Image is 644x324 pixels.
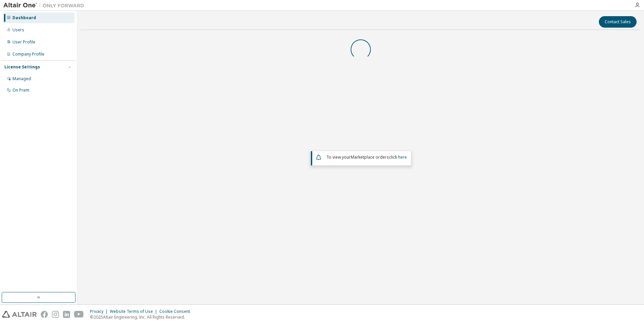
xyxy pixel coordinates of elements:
[52,311,59,318] img: instagram.svg
[74,311,84,318] img: youtube.svg
[63,311,70,318] img: linkedin.svg
[90,314,194,320] p: © 2025 Altair Engineering, Inc. All Rights Reserved.
[2,311,37,318] img: altair_logo.svg
[351,154,389,160] em: Marketplace orders
[4,64,40,70] div: License Settings
[326,154,407,160] span: To view your click
[398,154,407,160] a: here
[12,88,29,93] div: On Prem
[12,27,24,33] div: Users
[599,16,637,28] button: Contact Sales
[12,15,36,21] div: Dashboard
[3,2,88,9] img: Altair One
[159,309,194,314] div: Cookie Consent
[12,52,44,57] div: Company Profile
[90,309,110,314] div: Privacy
[41,311,48,318] img: facebook.svg
[12,39,35,45] div: User Profile
[110,309,159,314] div: Website Terms of Use
[12,76,31,82] div: Managed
